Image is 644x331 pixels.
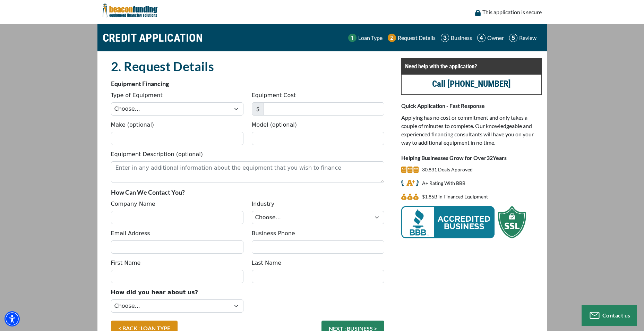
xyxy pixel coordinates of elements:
[401,206,526,238] img: BBB Acredited Business and SSL Protection
[398,34,436,42] p: Request Details
[252,200,275,208] label: Industry
[422,193,488,201] p: $1,848,637,807 in Financed Equipment
[111,150,203,159] label: Equipment Description (optional)
[252,91,296,100] label: Equipment Cost
[422,165,473,174] p: 30,831 Deals Approved
[252,102,264,116] span: $
[5,311,20,326] div: Accessibility Menu
[487,154,493,161] span: 32
[451,34,472,42] p: Business
[388,34,396,42] img: Step 2
[111,229,150,238] label: Email Address
[111,121,154,129] label: Make (optional)
[111,91,163,100] label: Type of Equipment
[252,259,282,267] label: Last Name
[582,305,637,326] button: Contact us
[422,179,465,187] p: A+ Rating With BBB
[482,8,542,16] p: This application is secure
[441,34,449,42] img: Step 3
[348,34,357,42] img: Step 1
[487,34,504,42] p: Owner
[401,154,542,162] p: Helping Businesses Grow for Over Years
[509,34,517,42] img: Step 5
[111,259,141,267] label: First Name
[477,34,486,42] img: Step 4
[358,34,383,42] p: Loan Type
[401,102,542,110] p: Quick Application - Fast Response
[602,312,630,319] span: Contact us
[111,200,155,208] label: Company Name
[475,10,481,16] img: lock icon to convery security
[111,288,198,297] label: How did you hear about us?
[432,79,511,89] a: call (847) 897-2499
[103,28,203,48] h1: CREDIT APPLICATION
[405,62,538,70] p: Need help with the application?
[252,288,357,315] iframe: reCAPTCHA
[252,229,295,238] label: Business Phone
[252,121,297,129] label: Model (optional)
[111,188,384,196] p: How Can We Contact You?
[519,34,536,42] p: Review
[111,58,384,74] h2: 2. Request Details
[401,113,542,147] p: Applying has no cost or commitment and only takes a couple of minutes to complete. Our knowledgea...
[111,79,384,88] p: Equipment Financing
